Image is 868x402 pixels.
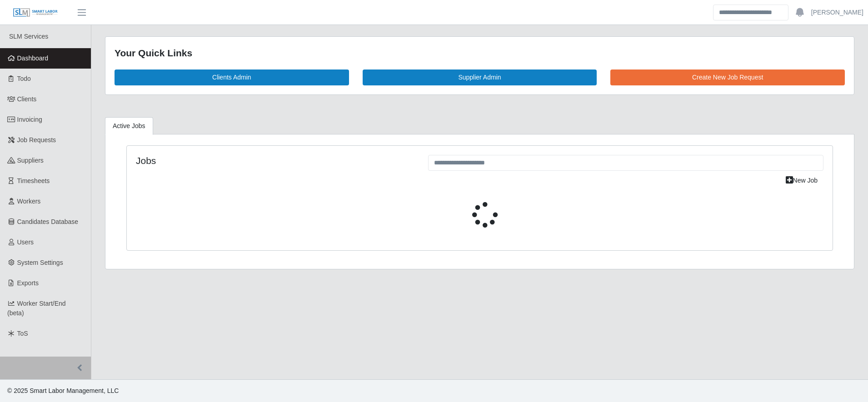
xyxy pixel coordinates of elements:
[13,8,58,18] img: SLM Logo
[713,5,788,20] input: Search
[17,238,34,246] span: Users
[9,33,48,40] span: SLM Services
[780,173,823,189] a: New Job
[811,8,863,17] a: [PERSON_NAME]
[17,157,44,164] span: Suppliers
[105,117,153,135] a: Active Jobs
[7,300,66,317] span: Worker Start/End (beta)
[17,198,41,205] span: Workers
[17,218,79,225] span: Candidates Database
[115,69,349,85] a: Clients Admin
[363,69,597,85] a: Supplier Admin
[17,279,39,287] span: Exports
[610,69,845,85] a: Create New Job Request
[115,46,845,60] div: Your Quick Links
[17,177,50,184] span: Timesheets
[17,136,56,144] span: Job Requests
[136,155,414,166] h4: Jobs
[7,387,119,394] span: © 2025 Smart Labor Management, LLC
[17,55,49,62] span: Dashboard
[17,95,37,103] span: Clients
[17,330,28,337] span: ToS
[17,259,63,266] span: System Settings
[17,116,42,123] span: Invoicing
[17,75,31,82] span: Todo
